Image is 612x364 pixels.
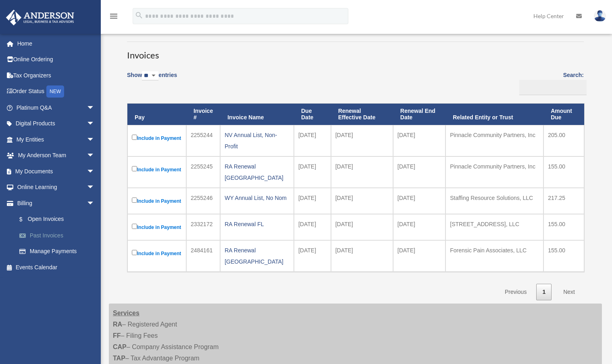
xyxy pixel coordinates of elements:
[445,104,543,125] th: Related Entity or Trust: activate to sort column ascending
[132,133,182,143] label: Include in Payment
[225,245,289,267] div: RA Renewal [GEOGRAPHIC_DATA]
[225,129,289,152] div: NV Annual List, Non-Profit
[6,67,107,83] a: Tax Organizers
[132,248,182,258] label: Include in Payment
[331,125,393,156] td: [DATE]
[6,83,107,100] a: Order StatusNEW
[87,100,103,116] span: arrow_drop_down
[225,218,289,230] div: RA Renewal FL
[6,116,107,132] a: Digital Productsarrow_drop_down
[331,240,393,272] td: [DATE]
[543,125,584,156] td: 205.00
[331,214,393,240] td: [DATE]
[6,148,107,164] a: My Anderson Teamarrow_drop_down
[87,163,103,180] span: arrow_drop_down
[536,284,552,300] a: 1
[6,179,107,196] a: Online Learningarrow_drop_down
[6,195,107,211] a: Billingarrow_drop_down
[393,125,445,156] td: [DATE]
[331,156,393,188] td: [DATE]
[186,125,220,156] td: 2255244
[142,71,158,81] select: Showentries
[294,188,331,214] td: [DATE]
[543,104,584,125] th: Amount Due: activate to sort column ascending
[519,80,587,95] input: Search:
[132,250,137,255] input: Include in Payment
[594,10,606,22] img: User Pic
[294,240,331,272] td: [DATE]
[113,355,125,362] strong: TAP
[445,125,543,156] td: Pinnacle Community Partners, Inc
[6,163,107,179] a: My Documentsarrow_drop_down
[132,222,182,232] label: Include in Payment
[127,70,177,89] label: Show entries
[186,156,220,188] td: 2255245
[132,166,137,171] input: Include in Payment
[132,198,137,203] input: Include in Payment
[132,224,137,229] input: Include in Payment
[445,156,543,188] td: Pinnacle Community Partners, Inc
[127,42,584,62] h3: Invoices
[135,11,144,20] i: search
[127,104,186,125] th: Pay: activate to sort column descending
[87,116,103,132] span: arrow_drop_down
[393,188,445,214] td: [DATE]
[186,188,220,214] td: 2255246
[331,104,393,125] th: Renewal Effective Date: activate to sort column ascending
[132,196,182,206] label: Include in Payment
[393,240,445,272] td: [DATE]
[393,104,445,125] th: Renewal End Date: activate to sort column ascending
[6,131,107,148] a: My Entitiesarrow_drop_down
[393,214,445,240] td: [DATE]
[46,85,64,98] div: NEW
[445,214,543,240] td: [STREET_ADDRESS], LLC
[516,70,584,95] label: Search:
[87,148,103,164] span: arrow_drop_down
[113,310,139,316] strong: Services
[113,332,121,339] strong: FF
[445,188,543,214] td: Staffing Resource Solutions, LLC
[24,214,28,225] span: $
[87,179,103,196] span: arrow_drop_down
[543,240,584,272] td: 155.00
[113,321,122,328] strong: RA
[6,35,107,52] a: Home
[87,195,103,212] span: arrow_drop_down
[186,104,220,125] th: Invoice #: activate to sort column ascending
[225,192,289,204] div: WY Annual List, No Nom
[113,343,127,350] strong: CAP
[186,214,220,240] td: 2332172
[294,156,331,188] td: [DATE]
[4,10,77,25] img: Anderson Advisors Platinum Portal
[11,227,107,243] a: Past Invoices
[331,188,393,214] td: [DATE]
[11,211,103,228] a: $Open Invoices
[294,125,331,156] td: [DATE]
[132,135,137,140] input: Include in Payment
[543,214,584,240] td: 155.00
[109,14,119,21] a: menu
[6,100,107,116] a: Platinum Q&Aarrow_drop_down
[557,284,581,300] a: Next
[225,161,289,183] div: RA Renewal [GEOGRAPHIC_DATA]
[132,164,182,175] label: Include in Payment
[294,104,331,125] th: Due Date: activate to sort column ascending
[6,52,107,68] a: Online Ordering
[109,11,119,21] i: menu
[445,240,543,272] td: Forensic Pain Associates, LLC
[220,104,294,125] th: Invoice Name: activate to sort column ascending
[87,131,103,148] span: arrow_drop_down
[499,284,533,300] a: Previous
[6,259,107,275] a: Events Calendar
[11,243,107,260] a: Manage Payments
[186,240,220,272] td: 2484161
[543,156,584,188] td: 155.00
[294,214,331,240] td: [DATE]
[543,188,584,214] td: 217.25
[393,156,445,188] td: [DATE]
